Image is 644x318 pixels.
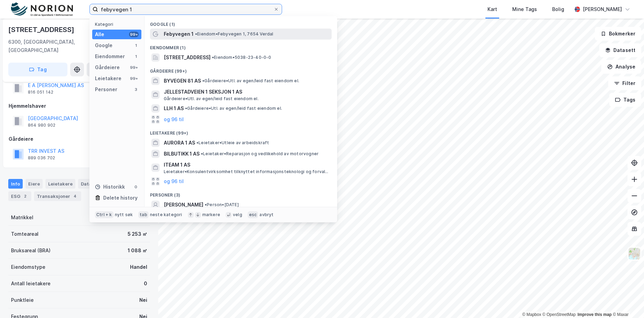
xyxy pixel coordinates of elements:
span: [PERSON_NAME] [164,201,203,209]
span: ITEAM 1 AS [164,161,329,169]
div: Gårdeiere [9,135,150,143]
button: og 96 til [164,115,184,124]
div: Historikk [95,183,125,191]
div: 5 253 ㎡ [128,230,147,238]
span: • [196,140,198,145]
div: 1 088 ㎡ [128,246,147,255]
div: Nei [139,296,147,304]
span: Gårdeiere • Utl. av egen/leid fast eiendom el. [185,106,282,111]
div: Alle [95,30,104,39]
span: Person • [DATE] [205,202,239,208]
div: Ctrl + k [95,211,114,218]
div: 4 [72,193,78,200]
span: Eiendom • 5038-23-40-0-0 [212,55,271,60]
button: og 96 til [164,177,184,185]
div: Datasett [78,179,104,189]
iframe: Chat Widget [610,285,644,318]
div: Kart [487,5,497,13]
div: 99+ [129,32,139,37]
a: Improve this map [578,312,612,317]
span: Leietaker • Utleie av arbeidskraft [196,140,269,146]
div: neste kategori [150,212,182,218]
div: Transaksjoner [34,191,81,201]
div: tab [138,211,149,218]
div: nytt søk [115,212,133,218]
span: • [195,31,197,36]
div: 864 980 902 [28,123,55,128]
div: Delete history [103,194,138,202]
span: • [205,202,207,207]
div: 99+ [129,65,139,70]
div: Hjemmelshaver [9,102,150,110]
div: 1 [133,43,139,48]
span: BYVEGEN 81 AS [164,77,201,85]
span: Eiendom • Febyvegen 1, 7654 Verdal [195,31,273,37]
div: 816 051 142 [28,89,53,95]
div: 6300, [GEOGRAPHIC_DATA], [GEOGRAPHIC_DATA] [8,38,116,54]
div: 99+ [129,76,139,81]
div: Leietakere [45,179,75,189]
div: markere [202,212,220,218]
div: 0 [144,279,147,288]
div: Bolig [552,5,564,13]
div: Google (1) [144,16,337,29]
div: ESG [8,191,31,201]
span: • [201,151,203,156]
div: 3 [133,87,139,92]
span: Leietaker • Reparasjon og vedlikehold av motorvogner [201,151,319,157]
div: 889 036 702 [28,155,55,161]
div: 2 [22,193,29,200]
div: Leietakere [95,74,121,83]
div: Punktleie [11,296,34,304]
button: Filter [608,76,641,90]
span: [STREET_ADDRESS] [164,53,211,62]
div: Mine Tags [512,5,537,13]
div: Google [95,41,112,50]
div: Gårdeiere (99+) [144,63,337,75]
span: • [212,55,214,60]
div: Eiendomstype [11,263,45,271]
div: Kontrollprogram for chat [610,285,644,318]
img: norion-logo.80e7a08dc31c2e691866.png [11,2,73,17]
button: Tag [8,63,67,76]
img: Z [628,247,641,260]
div: Eiere [25,179,43,189]
div: [STREET_ADDRESS] [8,24,76,35]
button: Analyse [601,60,641,74]
div: Gårdeiere [95,63,120,72]
a: Mapbox [522,312,541,317]
span: • [185,106,187,111]
button: Tags [609,93,641,107]
div: 0 [133,184,139,190]
div: Tomteareal [11,230,39,238]
div: Personer [95,85,117,94]
span: JELLESTADVEIEN 1 SEKSJON 1 AS [164,88,329,96]
span: BILBUTIKK 1 AS [164,150,200,158]
div: velg [233,212,242,218]
span: Gårdeiere • Utl. av egen/leid fast eiendom el. [164,96,259,102]
span: • [202,78,204,83]
button: Datasett [599,43,641,57]
div: Eiendommer (1) [144,40,337,52]
div: Eiendommer [95,52,125,61]
div: Handel [130,263,147,271]
a: OpenStreetMap [543,312,576,317]
span: Gårdeiere • Utl. av egen/leid fast eiendom el. [202,78,299,84]
span: Febyvegen 1 [164,30,194,38]
div: 1 [133,54,139,59]
div: Leietakere (99+) [144,125,337,137]
div: Matrikkel [11,213,33,222]
div: Info [8,179,23,189]
span: LLH 1 AS [164,104,184,113]
div: Antall leietakere [11,279,51,288]
div: avbryt [259,212,273,218]
button: Bokmerker [595,27,641,41]
span: AURORA 1 AS [164,139,195,147]
div: Kategori [95,22,141,27]
div: esc [248,211,258,218]
input: Søk på adresse, matrikkel, gårdeiere, leietakere eller personer [98,4,273,14]
div: Bruksareal (BRA) [11,246,51,255]
span: Leietaker • Konsulentvirksomhet tilknyttet informasjonsteknologi og forvaltning og drift av IT-sy... [164,169,330,174]
div: [PERSON_NAME] [583,5,622,13]
div: Personer (3) [144,187,337,199]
